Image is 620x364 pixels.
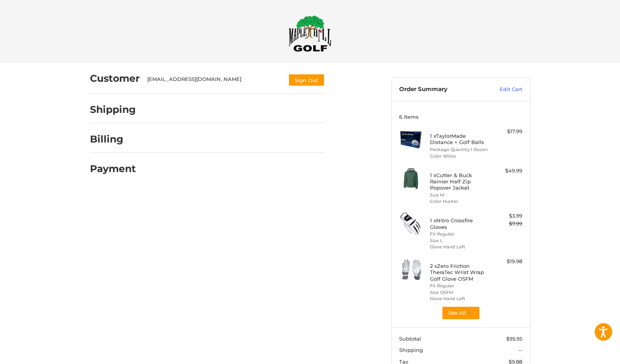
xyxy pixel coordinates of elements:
img: Maple Hill Golf [289,15,331,52]
h4: 2 x Zero Friction TheraTec Wrist Wrap Golf Glove OSFM [430,263,490,282]
button: Sign Out [288,74,325,86]
div: $7.99 [491,220,522,228]
iframe: Gorgias live chat messenger [8,331,93,356]
h2: Shipping [90,104,136,116]
div: $19.98 [491,258,522,266]
li: Size L [430,237,490,244]
li: Package Quantity 1 Dozen [430,146,490,153]
li: Fit Regular [430,283,490,289]
button: See All [442,306,480,320]
li: Fit Regular [430,231,490,237]
h4: 1 x Cutter & Buck Rainier Half Zip Popover Jacket [430,172,490,191]
li: Size OSFM [430,289,490,296]
li: Size M [430,192,490,199]
h3: Order Summary [399,86,483,93]
li: Glove Hand Left [430,295,490,302]
li: Color Hunter [430,198,490,205]
li: Glove Hand Left [430,244,490,250]
h4: 1 x TaylorMade Distance + Golf Balls [430,133,490,146]
h2: Customer [90,72,140,84]
li: Color White [430,153,490,160]
h3: 6 Items [399,114,522,120]
h2: Billing [90,133,136,145]
div: $3.99 [491,212,522,220]
span: Subtotal [399,336,421,342]
div: $49.99 [491,167,522,175]
div: $17.99 [491,128,522,135]
a: Edit Cart [483,86,522,93]
h2: Payment [90,163,136,175]
h4: 1 x Nitro Crossfire Gloves [430,217,490,230]
div: [EMAIL_ADDRESS][DOMAIN_NAME] [147,76,280,86]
